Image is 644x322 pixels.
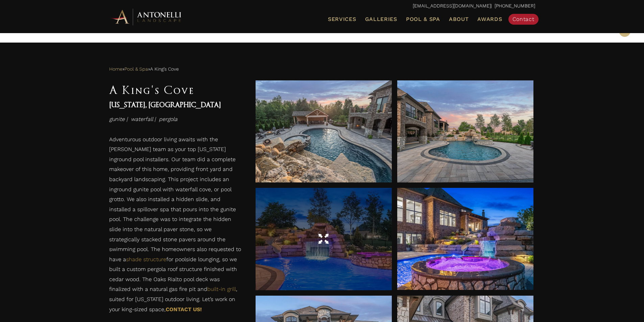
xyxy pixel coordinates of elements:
a: [EMAIL_ADDRESS][DOMAIN_NAME] [413,3,491,8]
span: A King’s Cove [150,65,179,74]
span: Services [328,17,356,22]
a: Pool & Spa [403,15,443,24]
a: shade structure [126,256,166,263]
span: Awards [477,16,502,22]
span: Contact [512,16,534,22]
a: About [446,15,472,24]
span: About [449,17,469,22]
span: Galleries [365,16,397,22]
h4: [US_STATE], [GEOGRAPHIC_DATA] [109,99,242,111]
p: Adventurous outdoor living awaits with the [PERSON_NAME] team as your top [US_STATE] inground poo... [109,134,242,318]
nav: Breadcrumbs [109,64,535,74]
a: built-in grill [207,286,236,292]
a: Pool & Spa [124,65,148,74]
a: Services [325,15,359,24]
a: Home [109,65,122,74]
em: gunite | waterfall | pergola [109,116,177,122]
a: Contact [508,14,539,25]
span: » » [109,65,179,74]
span: Pool & Spa [406,16,440,22]
a: Galleries [362,15,400,24]
img: Antonelli Horizontal Logo [109,7,184,26]
a: CONTACT US! [166,306,202,313]
a: Awards [475,15,505,24]
p: | [PHONE_NUMBER] [109,2,535,10]
h1: A King's Cove [109,80,242,99]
